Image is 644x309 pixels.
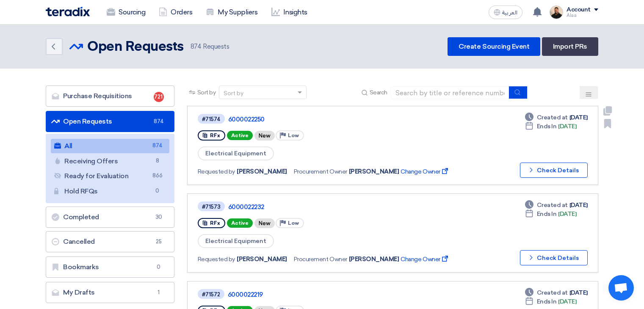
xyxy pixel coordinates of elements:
[202,116,221,122] div: #71574
[46,207,174,228] a: Completed30
[51,169,169,183] a: Ready for Evaluation
[227,218,253,228] span: Active
[51,154,169,168] a: Receiving Offers
[294,255,347,264] span: Procurement Owner
[489,6,522,19] button: العربية
[520,163,588,178] button: Check Details
[154,263,164,271] span: 0
[525,122,577,131] div: [DATE]
[537,122,557,131] span: Ends In
[198,234,274,248] span: Electrical Equipment
[525,113,588,122] div: [DATE]
[537,113,568,122] span: Created at
[152,187,163,196] span: 0
[46,282,174,303] a: My Drafts1
[288,132,299,138] span: Low
[265,3,314,22] a: Insights
[525,210,577,218] div: [DATE]
[152,3,199,22] a: Orders
[349,255,399,264] span: [PERSON_NAME]
[448,37,540,56] a: Create Sourcing Event
[525,288,588,297] div: [DATE]
[502,10,517,16] span: العربية
[152,171,163,180] span: 866
[210,220,220,226] span: RFx
[154,213,164,221] span: 30
[537,201,568,210] span: Created at
[198,167,235,176] span: Requested by
[567,13,598,18] div: Alaa
[567,6,591,14] div: Account
[197,88,216,97] span: Sort by
[87,39,184,55] h2: Open Requests
[237,255,287,264] span: [PERSON_NAME]
[294,167,347,176] span: Procurement Owner
[608,275,634,301] div: Open chat
[154,237,164,246] span: 25
[202,204,221,210] div: #71573
[349,167,399,176] span: [PERSON_NAME]
[198,255,235,264] span: Requested by
[228,116,440,123] a: 6000022250
[520,250,588,265] button: Check Details
[202,292,220,297] div: #71572
[537,210,557,218] span: Ends In
[525,201,588,210] div: [DATE]
[224,89,243,98] div: Sort by
[550,6,563,19] img: MAA_1717931611039.JPG
[154,117,164,126] span: 874
[154,92,164,102] span: 721
[525,297,577,306] div: [DATE]
[198,146,274,160] span: Electrical Equipment
[191,43,202,50] span: 874
[152,141,163,150] span: 874
[228,203,440,211] a: 6000022232
[537,288,568,297] span: Created at
[370,88,387,97] span: Search
[288,220,299,226] span: Low
[152,157,163,166] span: 8
[46,111,174,132] a: Open Requests874
[46,231,174,252] a: Cancelled25
[46,7,90,17] img: Teradix logo
[542,37,598,56] a: Import PRs
[46,86,174,107] a: Purchase Requisitions721
[199,3,264,22] a: My Suppliers
[210,132,220,138] span: RFx
[401,167,449,176] span: Change Owner
[401,255,449,264] span: Change Owner
[254,218,275,228] div: New
[51,139,169,153] a: All
[46,257,174,278] a: Bookmarks0
[154,288,164,297] span: 1
[191,42,229,52] span: Requests
[228,291,439,298] a: 6000022219
[237,167,287,176] span: [PERSON_NAME]
[100,3,152,22] a: Sourcing
[227,131,253,140] span: Active
[537,297,557,306] span: Ends In
[391,86,509,99] input: Search by title or reference number
[254,131,275,141] div: New
[51,184,169,199] a: Hold RFQs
